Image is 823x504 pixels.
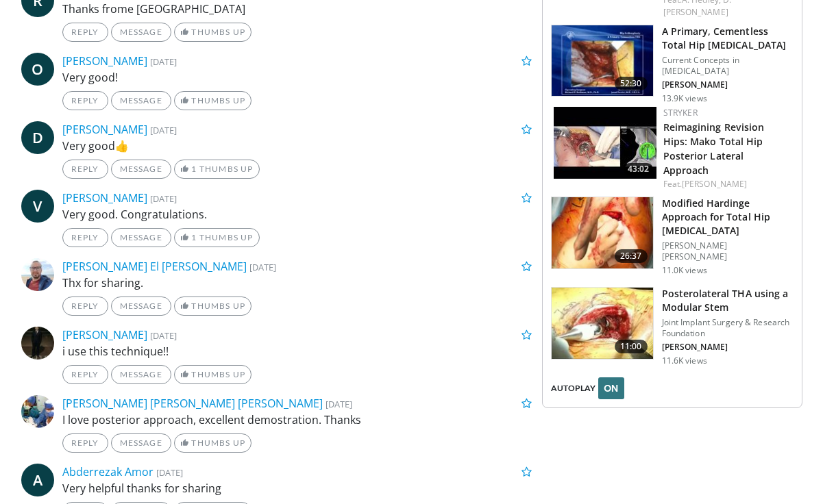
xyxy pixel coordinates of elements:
[554,107,656,179] a: 43:02
[624,163,653,175] span: 43:02
[62,433,108,453] a: Reply
[662,25,794,52] h3: A Primary, Cementless Total Hip [MEDICAL_DATA]
[150,192,177,205] small: [DATE]
[62,275,532,291] p: Thx for sharing.
[111,433,171,453] a: Message
[111,365,171,384] a: Message
[551,197,794,276] a: 26:37 Modified Hardinge Approach for Total Hip [MEDICAL_DATA] [PERSON_NAME] [PERSON_NAME] 11.0K v...
[62,464,153,479] a: Abderrezak Amor
[174,365,251,384] a: Thumbs Up
[682,178,747,190] a: [PERSON_NAME]
[21,395,54,428] img: Avatar
[111,228,171,247] a: Message
[62,53,147,68] a: [PERSON_NAME]
[662,79,794,90] p: [PERSON_NAME]
[552,197,653,268] img: e4f4e4a0-26bd-4e35-9fbb-bdfac94fc0d8.150x105_q85_crop-smart_upscale.jpg
[62,365,108,384] a: Reply
[174,160,260,179] a: 1 Thumbs Up
[62,23,108,42] a: Reply
[663,107,698,118] a: Stryker
[615,77,648,90] span: 52:30
[21,53,54,86] a: O
[21,464,54,496] a: A
[62,160,108,179] a: Reply
[551,382,595,394] span: AUTOPLAY
[191,164,197,174] span: 1
[662,93,707,104] p: 13.9K views
[174,297,251,316] a: Thumbs Up
[662,342,794,353] p: [PERSON_NAME]
[21,258,54,291] img: Avatar
[663,121,765,177] a: Reimagining Revision Hips: Mako Total Hip Posterior Lateral Approach
[62,206,532,223] p: Very good. Congratulations.
[554,107,656,179] img: 6632ea9e-2a24-47c5-a9a2-6608124666dc.150x105_q85_crop-smart_upscale.jpg
[62,327,147,342] a: [PERSON_NAME]
[662,197,794,238] h3: Modified Hardinge Approach for Total Hip [MEDICAL_DATA]
[150,55,177,68] small: [DATE]
[174,91,251,110] a: Thumbs Up
[62,259,247,274] a: [PERSON_NAME] El [PERSON_NAME]
[615,249,648,263] span: 26:37
[62,69,532,86] p: Very good!
[662,317,794,339] p: Joint Implant Surgery & Research Foundation
[62,412,532,428] p: I love posterior approach, excellent demostration. Thanks
[552,288,653,359] img: 9461fd09-df6a-4b33-8591-55e97f075fcc.150x105_q85_crop-smart_upscale.jpg
[62,190,147,205] a: [PERSON_NAME]
[62,343,532,360] p: i use this technique!!
[662,287,794,314] h3: Posterolateral THA using a Modular Stem
[551,25,794,104] a: 52:30 A Primary, Cementless Total Hip [MEDICAL_DATA] Current Concepts in [MEDICAL_DATA] [PERSON_N...
[191,232,197,242] span: 1
[662,355,707,366] p: 11.6K views
[325,398,352,410] small: [DATE]
[174,433,251,453] a: Thumbs Up
[111,297,171,316] a: Message
[111,23,171,42] a: Message
[662,240,794,262] p: [PERSON_NAME] [PERSON_NAME]
[156,466,183,479] small: [DATE]
[174,228,260,247] a: 1 Thumbs Up
[174,23,251,42] a: Thumbs Up
[150,124,177,136] small: [DATE]
[551,287,794,366] a: 11:00 Posterolateral THA using a Modular Stem Joint Implant Surgery & Research Foundation [PERSON...
[62,228,108,247] a: Reply
[615,340,648,353] span: 11:00
[62,480,532,496] p: Very helpful thanks for sharing
[21,190,54,223] a: V
[21,121,54,154] a: D
[62,297,108,316] a: Reply
[62,91,108,110] a: Reply
[62,1,532,17] p: Thanks frome [GEOGRAPHIC_DATA]
[249,261,276,273] small: [DATE]
[111,160,171,179] a: Message
[21,327,54,360] img: Avatar
[663,178,791,190] div: Feat.
[111,91,171,110] a: Message
[62,396,323,411] a: [PERSON_NAME] [PERSON_NAME] [PERSON_NAME]
[62,122,147,137] a: [PERSON_NAME]
[662,55,794,77] p: Current Concepts in [MEDICAL_DATA]
[62,138,532,154] p: Very good👍
[598,377,624,399] button: ON
[552,25,653,97] img: 4f04f8da-ca63-4189-bead-98c0224bb99a.150x105_q85_crop-smart_upscale.jpg
[150,329,177,342] small: [DATE]
[662,265,707,276] p: 11.0K views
